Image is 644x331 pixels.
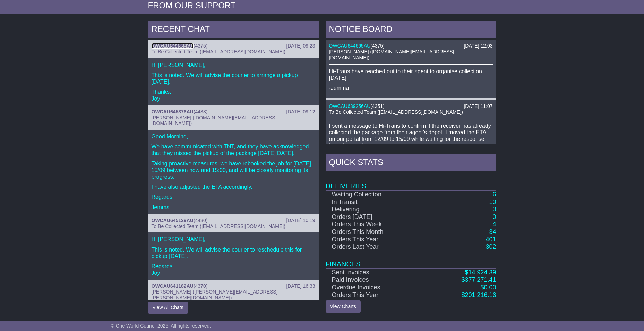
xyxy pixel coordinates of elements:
[329,85,493,91] p: -Jemma
[152,143,315,156] p: We have communicated with TNT, and they have acknowledged that they missed the pickup of the pack...
[464,43,492,49] div: [DATE] 12:03
[492,213,496,220] a: 0
[152,72,315,85] p: This is noted. We will advise the courier to arrange a pickup [DATE].
[286,218,315,223] div: [DATE] 10:19
[372,43,383,49] span: 4375
[464,103,492,109] div: [DATE] 11:07
[152,109,315,115] div: ( )
[111,323,211,329] span: © One World Courier 2025. All rights reserved.
[148,21,319,40] div: RECENT CHAT
[152,289,278,300] span: [PERSON_NAME] ([PERSON_NAME][EMAIL_ADDRESS][PERSON_NAME][DOMAIN_NAME])
[152,184,315,190] p: I have also adjusted the ETA accordingly.
[152,236,315,243] p: Hi [PERSON_NAME],
[152,194,315,200] p: Regards,
[152,43,315,49] div: ( )
[152,133,315,140] p: Good Morning,
[286,109,315,115] div: [DATE] 09:12
[152,43,194,49] a: OWCAU644665AU
[326,284,426,291] td: Overdue Invoices
[326,21,496,40] div: NOTICE BOARD
[152,223,285,229] span: To Be Collected Team ([EMAIL_ADDRESS][DOMAIN_NAME])
[152,204,315,211] p: Jemma
[486,243,496,250] a: 302
[195,218,206,223] span: 4430
[372,103,383,109] span: 4351
[326,300,361,313] a: View Charts
[492,206,496,213] a: 0
[326,154,496,173] div: Quick Stats
[480,284,496,291] a: $0.00
[152,109,194,114] a: OWCAU645376AU
[152,115,277,126] span: [PERSON_NAME] ([DOMAIN_NAME][EMAIL_ADDRESS][DOMAIN_NAME])
[152,263,315,276] p: Regards, Joy
[326,243,426,251] td: Orders Last Year
[489,198,496,205] a: 10
[326,206,426,213] td: Delivering
[152,49,285,54] span: To Be Collected Team ([EMAIL_ADDRESS][DOMAIN_NAME])
[195,43,206,49] span: 4375
[148,302,188,314] button: View All Chats
[461,276,496,283] a: $377,271.41
[465,291,496,298] span: 201,216.16
[326,221,426,228] td: Orders This Week
[152,218,315,223] div: ( )
[329,43,493,49] div: ( )
[329,103,371,109] a: OWCAU639256AU
[195,109,206,114] span: 4433
[152,62,315,68] p: Hi [PERSON_NAME],
[152,88,315,102] p: Thanks, Joy
[326,213,426,221] td: Orders [DATE]
[329,49,454,60] span: [PERSON_NAME] ([DOMAIN_NAME][EMAIL_ADDRESS][DOMAIN_NAME])
[326,198,426,206] td: In Transit
[489,228,496,235] a: 34
[465,269,496,276] a: $14,924.39
[326,228,426,236] td: Orders This Month
[461,291,496,298] a: $201,216.16
[152,246,315,260] p: This is noted. We will advise the courier to reschedule this for pickup [DATE].
[326,236,426,244] td: Orders This Year
[326,173,496,190] td: Deliveries
[326,251,496,269] td: Finances
[492,221,496,228] a: 4
[329,68,493,81] p: Hi-Trans have reached out to their agent to organise collection [DATE].
[148,1,496,11] div: FROM OUR SUPPORT
[486,236,496,243] a: 401
[152,218,194,223] a: OWCAU645129AU
[326,291,426,299] td: Orders This Year
[492,191,496,198] a: 6
[484,284,496,291] span: 0.00
[152,283,315,289] div: ( )
[152,283,194,289] a: OWCAU641182AU
[329,122,493,149] p: I sent a message to Hi-Trans to confirm if the receiver has already collected the package from th...
[326,276,426,284] td: Paid Invoices
[465,276,496,283] span: 377,271.41
[152,160,315,180] p: Taking proactive measures, we have rebooked the job for [DATE], 15/09 between now and 15:00, and ...
[195,283,206,289] span: 4370
[326,190,426,198] td: Waiting Collection
[468,269,496,276] span: 14,924.39
[329,103,493,109] div: ( )
[286,43,315,49] div: [DATE] 09:23
[329,109,463,115] span: To Be Collected Team ([EMAIL_ADDRESS][DOMAIN_NAME])
[326,269,426,277] td: Sent Invoices
[286,283,315,289] div: [DATE] 16:33
[329,43,371,49] a: OWCAU644665AU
